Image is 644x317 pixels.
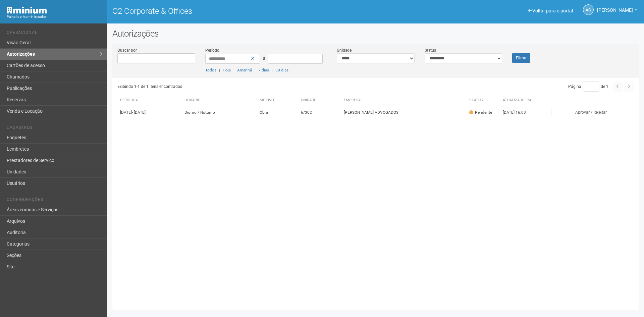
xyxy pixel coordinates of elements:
[257,95,298,106] th: Motivo
[255,68,256,72] span: |
[528,8,573,13] a: Voltar para o portal
[500,106,537,119] td: [DATE] 16:03
[272,68,273,72] span: |
[469,110,492,115] div: Pendente
[425,47,436,53] label: Status
[275,68,288,72] a: 30 dias
[258,68,269,72] a: 7 dias
[512,53,530,63] button: Filtrar
[551,109,631,116] button: Aprovar / Rejeitar
[233,68,234,72] span: |
[117,106,182,119] td: [DATE]
[337,47,352,53] label: Unidade
[597,8,637,14] a: [PERSON_NAME]
[7,197,102,204] li: Configurações
[132,110,146,115] span: - [DATE]
[7,125,102,132] li: Cadastros
[298,95,341,106] th: Unidade
[117,95,182,106] th: Período
[205,68,216,72] a: Todos
[112,29,639,39] h2: Autorizações
[223,68,231,72] a: Hoje
[500,95,537,106] th: Atualizado em
[257,106,298,119] td: Obra
[7,7,47,14] img: Minium
[112,7,371,15] h1: O2 Corporate & Offices
[237,68,252,72] a: Amanhã
[568,84,608,89] span: Página de 1
[182,106,257,119] td: Diurno / Noturno
[263,55,265,61] span: a
[117,47,137,53] label: Buscar por
[117,82,374,92] div: Exibindo 1-1 de 1 itens encontrados
[7,14,102,20] div: Painel do Administrador
[298,106,341,119] td: 6/302
[219,68,220,72] span: |
[467,95,500,106] th: Status
[7,30,102,37] li: Operacional
[341,106,467,119] td: [PERSON_NAME] ADVOGADOS
[341,95,467,106] th: Empresa
[205,47,219,53] label: Período
[583,4,594,15] a: AC
[597,1,633,13] span: Ana Carla de Carvalho Silva
[182,95,257,106] th: Horário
